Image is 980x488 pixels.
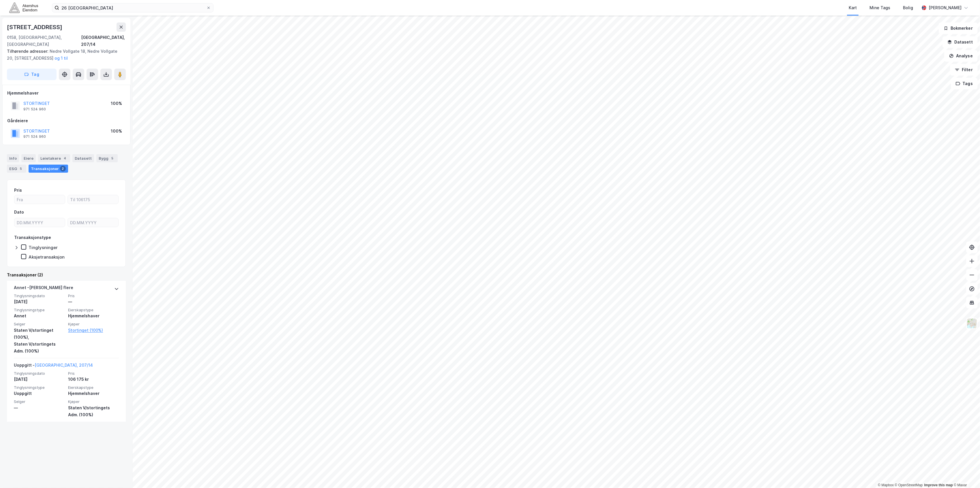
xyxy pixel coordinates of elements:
div: Uoppgitt [14,390,65,397]
div: Bygg [96,154,118,162]
div: Aksjetransaksjon [29,254,65,260]
a: OpenStreetMap [895,483,923,487]
button: Datasett [942,36,978,48]
div: Hjemmelshaver [68,390,119,397]
div: [DATE] [14,298,65,305]
input: Til 106175 [68,195,118,204]
div: 971 524 960 [23,107,46,112]
div: Kart [849,4,857,11]
div: Annet - [PERSON_NAME] flere [14,284,73,293]
div: 5 [18,166,24,172]
div: Transaksjoner (2) [7,272,126,278]
span: Eierskapstype [68,308,119,312]
div: 100% [111,100,122,107]
div: ESG [7,165,26,173]
span: Tinglysningsdato [14,293,65,298]
span: Tinglysningsdato [14,371,65,376]
div: Info [7,154,19,162]
input: Fra [14,195,65,204]
div: [DATE] [14,376,65,383]
input: DD.MM.YYYY [68,218,118,227]
button: Tag [7,69,57,80]
div: Uoppgitt - [14,362,93,371]
button: Filter [950,64,978,76]
div: Transaksjoner [29,165,68,173]
div: Hjemmelshaver [7,90,125,97]
img: Z [966,318,977,329]
button: Tags [951,78,978,89]
div: 2 [60,166,66,172]
span: Pris [68,371,119,376]
button: Analyse [944,50,978,62]
div: 4 [62,155,68,161]
span: Selger [14,322,65,327]
span: Tinglysningstype [14,308,65,312]
div: 971 524 960 [23,134,46,139]
div: [STREET_ADDRESS] [7,22,63,32]
a: Improve this map [924,483,953,487]
div: Mine Tags [870,4,890,11]
div: Tinglysninger [29,245,58,250]
div: Staten V/stortinget (100%), [14,327,65,341]
a: Stortinget (100%) [68,327,119,334]
div: Staten V/stortingets Adm. (100%) [68,404,119,418]
div: 0158, [GEOGRAPHIC_DATA], [GEOGRAPHIC_DATA] [7,34,81,48]
div: — [14,404,65,411]
input: DD.MM.YYYY [14,218,65,227]
span: Kjøper [68,322,119,327]
div: Nedre Vollgate 18, Nedre Vollgate 20, [STREET_ADDRESS] [7,48,121,62]
div: — [68,298,119,305]
div: Eiere [21,154,36,162]
iframe: Chat Widget [951,460,980,488]
div: Dato [14,209,24,216]
span: Selger [14,399,65,404]
span: Tinglysningstype [14,385,65,390]
a: [GEOGRAPHIC_DATA], 207/14 [35,363,93,368]
div: Bolig [903,4,913,11]
div: 106 175 kr [68,376,119,383]
div: Leietakere [38,154,70,162]
button: Bokmerker [939,22,978,34]
div: Hjemmelshaver [68,312,119,319]
div: Annet [14,312,65,319]
div: Pris [14,187,22,194]
div: Datasett [72,154,94,162]
span: Tilhørende adresser: [7,49,50,54]
span: Eierskapstype [68,385,119,390]
span: Pris [68,293,119,298]
div: [GEOGRAPHIC_DATA], 207/14 [81,34,126,48]
div: [PERSON_NAME] [929,4,962,11]
span: Kjøper [68,399,119,404]
div: Gårdeiere [7,117,125,124]
div: Transaksjonstype [14,234,51,241]
img: akershus-eiendom-logo.9091f326c980b4bce74ccdd9f866810c.svg [9,3,38,13]
div: Staten V/stortingets Adm. (100%) [14,341,65,355]
div: 100% [111,128,122,135]
div: 5 [110,155,115,161]
a: Mapbox [878,483,894,487]
div: Kontrollprogram for chat [951,460,980,488]
input: Søk på adresse, matrikkel, gårdeiere, leietakere eller personer [59,3,206,12]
